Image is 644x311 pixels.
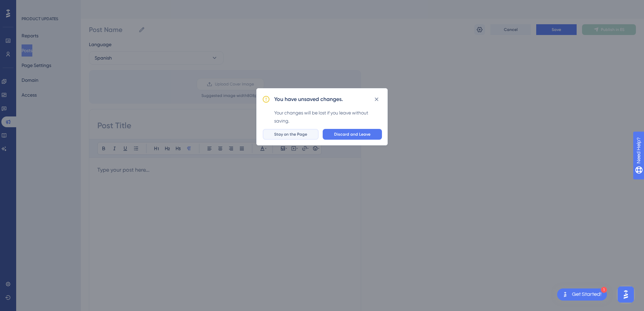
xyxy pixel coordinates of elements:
[274,109,382,125] div: Your changes will be lost if you leave without saving.
[616,284,636,305] iframe: UserGuiding AI Assistant Launcher
[557,288,607,301] div: Open Get Started! checklist, remaining modules: 1
[274,95,343,103] h2: You have unsaved changes.
[334,132,371,137] span: Discard and Leave
[572,291,602,298] div: Get Started!
[601,287,607,293] div: 1
[16,2,42,10] span: Need Help?
[274,132,307,137] span: Stay on the Page
[561,290,569,299] img: launcher-image-alternative-text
